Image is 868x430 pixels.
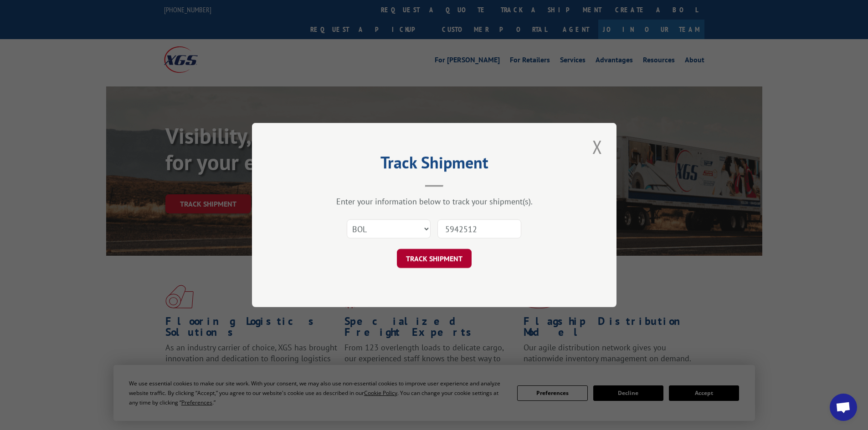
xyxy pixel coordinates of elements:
h2: Track Shipment [298,156,571,173]
input: Number(s) [437,219,521,238]
button: Close modal [590,134,605,159]
button: TRACK SHIPMENT [397,249,472,268]
div: Enter your information below to track your shipment(s). [298,196,571,207]
a: Open chat [830,394,857,421]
